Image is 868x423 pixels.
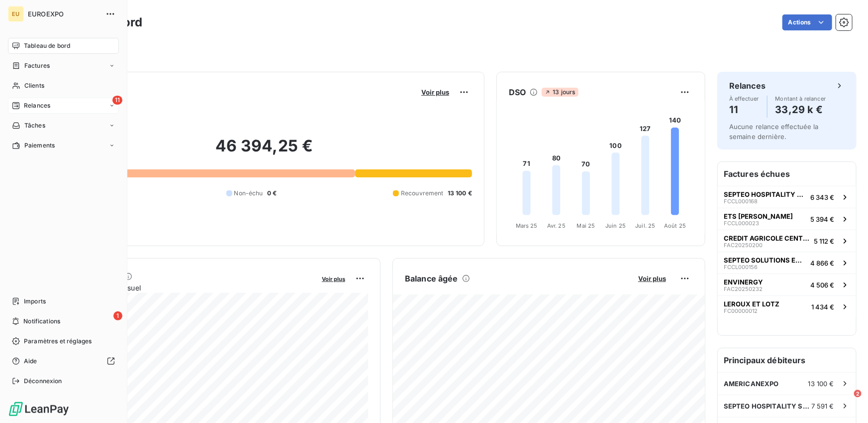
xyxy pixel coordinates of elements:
[113,311,122,320] span: 1
[8,78,119,94] a: Clients
[8,58,119,74] a: Factures
[724,300,779,308] span: LEROUX ET LOTZ
[724,198,758,204] span: FCCL000168
[56,282,315,293] span: Chiffre d'affaires mensuel
[24,377,62,386] span: Déconnexion
[810,215,834,223] span: 5 394 €
[401,189,444,198] span: Recouvrement
[724,402,811,410] span: SEPTEO HOSPITALITY SOLUTIONS
[24,61,50,70] span: Factures
[24,141,55,150] span: Paiements
[729,80,766,92] h6: Relances
[664,222,686,229] tspan: Août 25
[8,293,119,309] a: Imports
[24,357,37,366] span: Aide
[718,295,856,317] button: LEROUX ET LOTZFC000000121 434 €
[724,212,793,220] span: ETS [PERSON_NAME]
[729,123,819,141] span: Aucune relance effectuée la semaine dernière.
[516,222,538,229] tspan: Mars 25
[834,389,858,413] iframe: Intercom live chat
[23,317,60,326] span: Notifications
[28,10,99,18] span: EUROEXPO
[855,389,863,397] span: 2
[234,189,263,198] span: Non-échu
[267,189,277,198] span: 0 €
[547,222,566,229] tspan: Avr. 25
[718,186,856,208] button: SEPTEO HOSPITALITY SOLUTIONSFCCL0001686 343 €
[718,162,856,186] h6: Factures échues
[24,337,92,346] span: Paramètres et réglages
[8,98,119,114] a: 11Relances
[577,222,595,229] tspan: Mai 25
[8,38,119,54] a: Tableau de bord
[724,234,810,242] span: CREDIT AGRICOLE CENTRE EST
[638,275,666,282] span: Voir plus
[8,401,70,417] img: Logo LeanPay
[24,121,45,130] span: Tâches
[814,237,834,245] span: 5 112 €
[8,138,119,153] a: Paiements
[448,189,472,198] span: 13 100 €
[724,190,806,198] span: SEPTEO HOSPITALITY SOLUTIONS
[810,259,834,267] span: 4 866 €
[405,273,458,284] h6: Balance âgée
[724,278,763,286] span: ENVINERGY
[811,303,834,311] span: 1 434 €
[729,102,759,118] h4: 11
[718,348,856,372] h6: Principaux débiteurs
[112,96,122,105] span: 11
[24,41,70,50] span: Tableau de bord
[718,230,856,252] button: CREDIT AGRICOLE CENTRE ESTFAC202502005 112 €
[775,96,826,102] span: Montant à relancer
[24,101,50,110] span: Relances
[319,274,348,283] button: Voir plus
[724,286,763,292] span: FAC20250232
[724,220,759,226] span: FCCL000023
[8,118,119,134] a: Tâches
[775,102,826,118] h4: 33,29 k €
[724,308,758,314] span: FC00000012
[782,14,832,30] button: Actions
[718,274,856,295] button: ENVINERGYFAC202502324 506 €
[24,297,46,306] span: Imports
[718,208,856,230] button: ETS [PERSON_NAME]FCCL0000235 394 €
[8,6,24,22] div: EU
[808,380,834,388] span: 13 100 €
[418,88,452,97] button: Voir plus
[8,353,119,369] a: Aide
[724,242,763,248] span: FAC20250200
[810,281,834,289] span: 4 506 €
[724,264,758,270] span: FCCL000156
[724,256,806,264] span: SEPTEO SOLUTIONS EXPERTS-COMPTABLES
[8,333,119,349] a: Paramètres et réglages
[718,252,856,274] button: SEPTEO SOLUTIONS EXPERTS-COMPTABLESFCCL0001564 866 €
[810,193,834,201] span: 6 343 €
[635,274,669,283] button: Voir plus
[24,81,44,90] span: Clients
[811,402,834,410] span: 7 591 €
[635,222,655,229] tspan: Juil. 25
[509,86,526,98] h6: DSO
[542,88,578,97] span: 13 jours
[56,136,472,166] h2: 46 394,25 €
[322,276,345,282] span: Voir plus
[729,96,759,102] span: À effectuer
[605,222,626,229] tspan: Juin 25
[421,88,449,96] span: Voir plus
[724,380,779,388] span: AMERICANEXPO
